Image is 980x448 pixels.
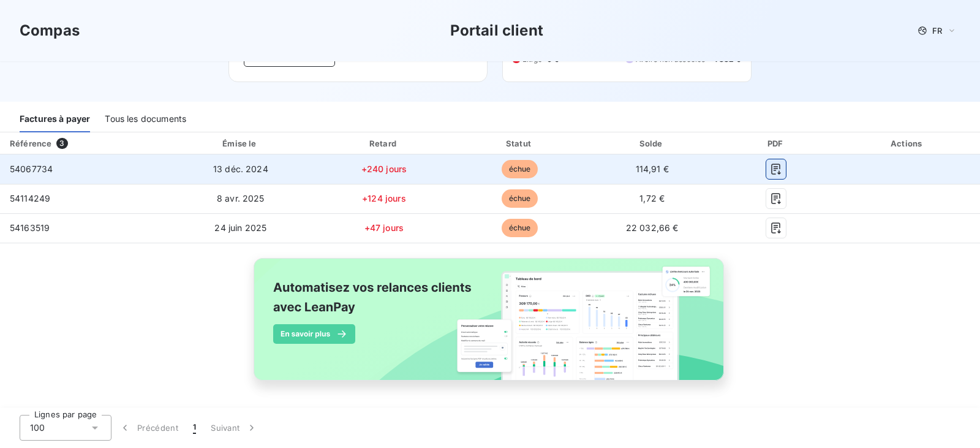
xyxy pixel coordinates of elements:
span: 3 [56,138,67,149]
span: 100 [30,422,45,434]
span: +240 jours [361,164,407,174]
div: Solde [589,137,715,150]
div: PDF [720,137,832,150]
div: Référence [10,139,51,148]
span: +47 jours [364,222,404,233]
span: +124 jours [362,193,406,203]
div: Tous les documents [105,107,186,132]
img: banner [243,251,737,401]
button: Suivant [203,415,265,441]
span: FR [932,26,942,36]
span: échue [502,219,538,237]
div: Factures à payer [20,107,90,132]
div: Actions [837,137,978,150]
span: échue [502,160,538,178]
div: Statut [455,137,584,150]
span: échue [502,189,538,208]
span: 8 avr. 2025 [217,193,265,203]
button: 1 [186,415,203,441]
span: 54163519 [10,222,50,233]
span: 22 032,66 € [626,222,679,233]
span: 114,91 € [636,164,669,174]
div: Émise le [168,137,313,150]
h3: Compas [20,20,80,42]
h3: Portail client [450,20,543,42]
span: 24 juin 2025 [214,222,266,233]
button: Précédent [111,415,186,441]
span: 1 [193,422,196,434]
span: 54114249 [10,193,50,203]
span: 54067734 [10,164,53,174]
span: 1,72 € [639,193,665,203]
span: 13 déc. 2024 [213,164,268,174]
div: Retard [318,137,450,150]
